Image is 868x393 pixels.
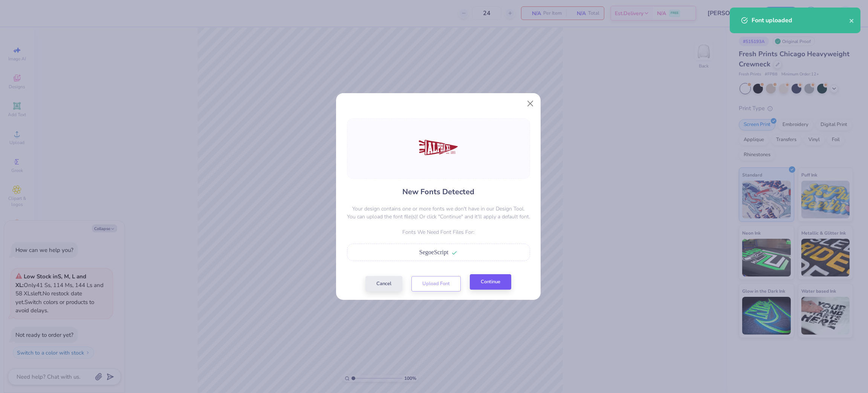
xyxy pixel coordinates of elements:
button: Close [523,96,538,111]
button: Cancel [365,276,402,292]
span: SegoeScript [419,249,448,255]
p: Fonts We Need Font Files For: [347,228,530,236]
button: close [849,16,854,25]
h4: New Fonts Detected [402,186,474,197]
p: Your design contains one or more fonts we don't have in our Design Tool. You can upload the font ... [347,205,530,221]
button: Continue [470,274,511,290]
div: Font uploaded [752,16,849,25]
